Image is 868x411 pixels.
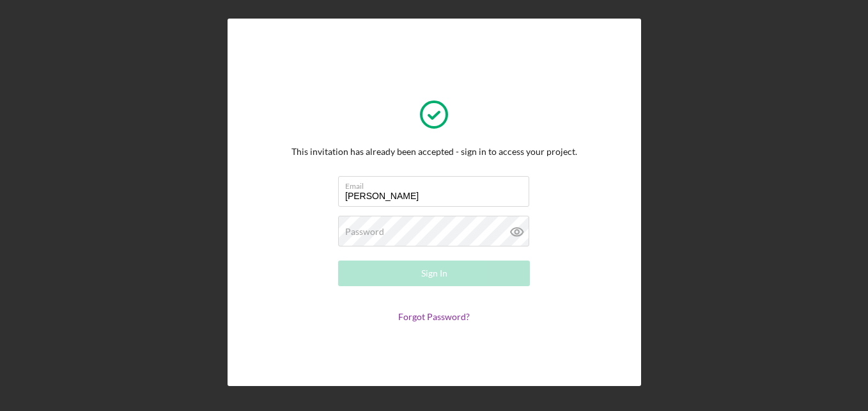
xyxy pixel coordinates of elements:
div: Sign In [421,261,447,286]
label: Password [345,227,384,237]
button: Sign In [338,261,530,286]
a: Forgot Password? [398,311,470,322]
div: This invitation has already been accepted - sign in to access your project. [291,147,577,157]
label: Email [345,177,529,191]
